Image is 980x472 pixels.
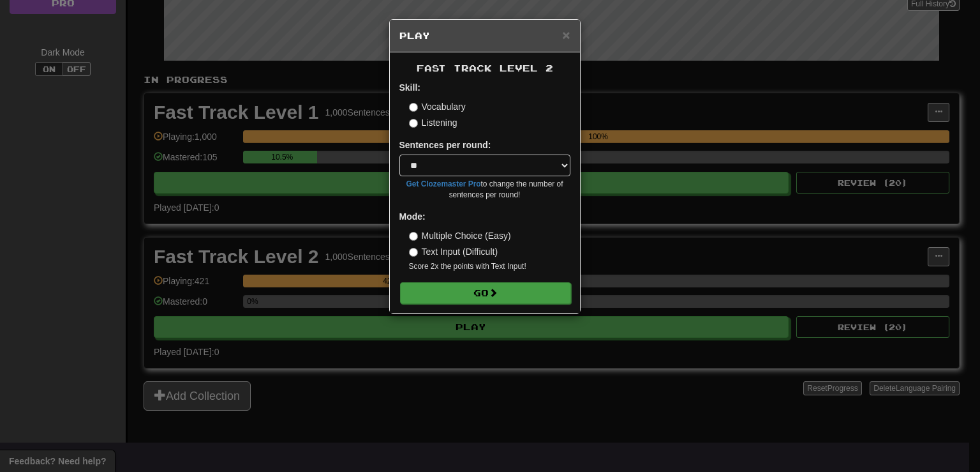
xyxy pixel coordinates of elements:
[409,119,418,128] input: Listening
[399,211,426,222] strong: Mode:
[409,116,457,129] label: Listening
[399,139,491,151] label: Sentences per round:
[417,63,553,73] span: Fast Track Level 2
[409,229,511,242] label: Multiple Choice (Easy)
[562,27,570,42] span: ×
[409,103,418,112] input: Vocabulary
[399,179,570,201] small: to change the number of sentences per round!
[409,261,570,272] small: Score 2x the points with Text Input !
[409,245,498,258] label: Text Input (Difficult)
[399,82,420,93] strong: Skill:
[400,282,571,304] button: Go
[409,248,418,257] input: Text Input (Difficult)
[399,29,570,42] h5: Play
[409,232,418,241] input: Multiple Choice (Easy)
[406,179,481,188] a: Get Clozemaster Pro
[562,28,570,42] button: Close
[409,100,466,113] label: Vocabulary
